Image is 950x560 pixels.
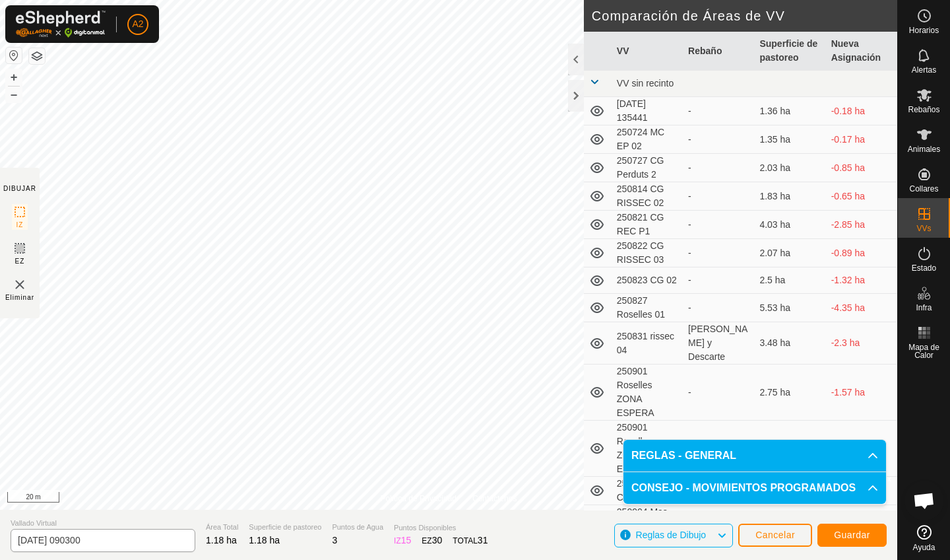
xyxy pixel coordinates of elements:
[612,505,683,534] td: 250904 Mas Coquels 02
[834,530,870,540] span: Guardar
[206,522,238,533] span: Área Total
[754,365,825,421] td: 2.75 ha
[623,440,886,472] p-accordion-header: REGLAS - GENERAL
[909,185,938,193] span: Collares
[11,518,195,529] span: Vallado Virtual
[754,182,825,211] td: 1.83 ha
[16,220,24,230] span: IZ
[5,293,34,302] span: Eliminar
[249,535,280,545] span: 1.18 ha
[472,493,517,505] a: Contáctenos
[912,66,936,74] span: Alertas
[617,78,674,88] span: VV sin recinto
[754,125,825,154] td: 1.35 ha
[612,32,683,71] th: VV
[754,421,825,477] td: 3.16 ha
[381,493,457,505] a: Política de Privacidad
[612,239,683,267] td: 250822 CG RISSEC 03
[612,211,683,239] td: 250821 CG REC P1
[688,190,749,203] div: -
[688,133,749,147] div: -
[826,267,897,294] td: -1.32 ha
[738,524,812,547] button: Cancelar
[826,239,897,267] td: -0.89 ha
[754,322,825,365] td: 3.48 ha
[332,535,337,545] span: 3
[754,267,825,294] td: 2.5 ha
[394,534,411,547] div: IZ
[394,522,488,534] span: Puntos Disponibles
[913,543,935,551] span: Ayuda
[6,48,22,63] button: Restablecer Mapa
[612,477,683,505] td: 250902 Mas Coquels 01
[826,421,897,477] td: -1.98 ha
[688,273,749,287] div: -
[908,106,939,114] span: Rebaños
[612,97,683,125] td: [DATE] 135441
[612,154,683,182] td: 250727 CG Perduts 2
[826,322,897,365] td: -2.3 ha
[826,365,897,421] td: -1.57 ha
[901,343,947,359] span: Mapa de Calor
[826,125,897,154] td: -0.17 ha
[898,520,950,557] a: Ayuda
[754,239,825,267] td: 2.07 ha
[6,87,22,102] button: –
[754,97,825,125] td: 1.36 ha
[478,535,488,545] span: 31
[612,322,683,365] td: 250831 rissec 04
[432,535,443,545] span: 30
[206,535,237,545] span: 1.18 ha
[29,48,45,64] button: Capas del Mapa
[908,145,940,153] span: Animales
[754,154,825,182] td: 2.03 ha
[631,448,736,464] span: REGLAS - GENERAL
[16,11,106,38] img: Logo Gallagher
[916,304,932,312] span: Infra
[612,421,683,477] td: 250901 Roselles ZONA ESPERA 1
[683,32,754,71] th: Rebaño
[904,481,944,520] div: Chat abierto
[612,125,683,154] td: 250724 MC EP 02
[453,534,488,547] div: TOTAL
[612,267,683,294] td: 250823 CG 02
[755,530,795,540] span: Cancelar
[592,8,897,24] h2: Comparación de Áreas de VV
[826,32,897,71] th: Nueva Asignación
[688,161,749,175] div: -
[132,17,143,31] span: A2
[688,246,749,260] div: -
[688,104,749,118] div: -
[422,534,442,547] div: EZ
[754,294,825,322] td: 5.53 ha
[754,32,825,71] th: Superficie de pastoreo
[332,522,383,533] span: Puntos de Agua
[688,301,749,315] div: -
[826,97,897,125] td: -0.18 ha
[612,294,683,322] td: 250827 Roselles 01
[912,264,936,272] span: Estado
[12,277,28,293] img: VV
[623,472,886,504] p-accordion-header: CONSEJO - MOVIMIENTOS PROGRAMADOS
[631,480,856,496] span: CONSEJO - MOVIMIENTOS PROGRAMADOS
[817,524,887,547] button: Guardar
[636,530,707,540] span: Reglas de Dibujo
[249,522,321,533] span: Superficie de pastoreo
[688,218,749,232] div: -
[612,365,683,421] td: 250901 Roselles ZONA ESPERA
[826,182,897,211] td: -0.65 ha
[909,26,939,34] span: Horarios
[6,69,22,85] button: +
[916,225,931,232] span: VVs
[826,154,897,182] td: -0.85 ha
[688,322,749,364] div: [PERSON_NAME] y Descarte
[754,211,825,239] td: 4.03 ha
[688,386,749,400] div: -
[826,294,897,322] td: -4.35 ha
[612,182,683,211] td: 250814 CG RISSEC 02
[15,256,25,266] span: EZ
[826,211,897,239] td: -2.85 ha
[401,535,412,545] span: 15
[3,184,36,193] div: DIBUJAR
